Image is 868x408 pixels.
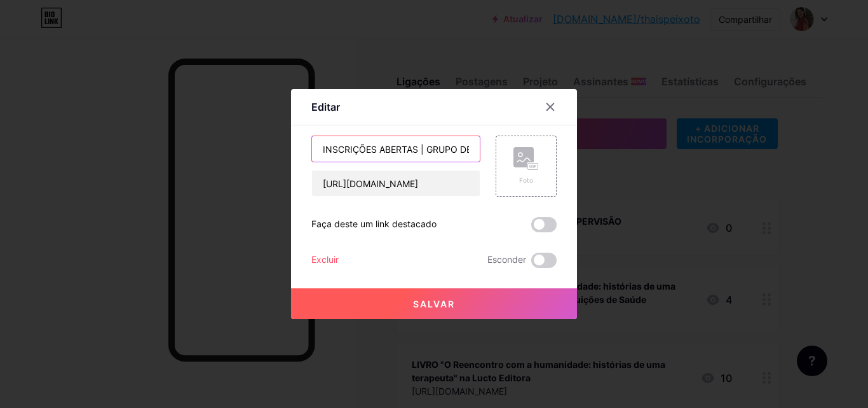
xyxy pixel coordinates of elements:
[291,288,577,319] button: Salvar
[311,254,339,265] font: Excluir
[312,136,480,162] input: Título
[413,299,455,309] font: Salvar
[487,254,526,265] font: Esconder
[311,101,340,113] font: Editar
[311,218,437,229] font: Faça deste um link destacado
[312,171,480,196] input: URL
[519,176,533,184] font: Foto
